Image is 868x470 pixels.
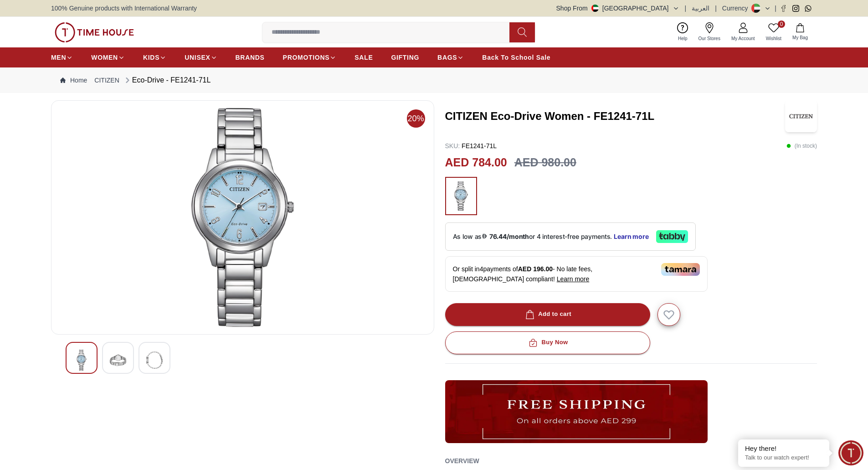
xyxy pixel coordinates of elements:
[787,21,813,43] button: My Bag
[778,21,785,28] span: 0
[437,53,457,62] span: BAGS
[91,53,118,62] span: WOMEN
[445,454,479,468] h2: Overview
[185,53,210,62] span: UNISEX
[143,53,159,62] span: KIDS
[728,35,759,42] span: My Account
[185,49,217,66] a: UNISEX
[661,263,700,276] img: Tamara
[715,4,717,13] span: |
[437,49,464,66] a: BAGS
[674,35,691,42] span: Help
[785,100,817,132] img: CITIZEN Eco-Drive Women - FE1241-71L
[695,35,724,42] span: Our Stores
[55,22,134,42] img: ...
[524,309,571,320] div: Add to cart
[805,5,812,12] a: Whatsapp
[760,21,787,44] a: 0Wishlist
[73,350,90,371] img: Eco-Drive - FE1241-71L
[692,4,709,13] button: العربية
[745,444,822,453] div: Hey there!
[693,21,726,44] a: Our Stores
[407,109,425,128] span: 20%
[445,331,650,354] button: Buy Now
[685,4,687,13] span: |
[775,4,776,13] span: |
[445,142,460,150] span: SKU :
[591,5,599,12] img: United Arab Emirates
[482,49,550,66] a: Back To School Sale
[556,4,679,13] button: Shop From[GEOGRAPHIC_DATA]
[51,53,66,62] span: MEN
[146,350,163,371] img: Eco-Drive - FE1241-71L
[445,303,650,326] button: Add to cart
[51,49,73,66] a: MEN
[762,35,785,42] span: Wishlist
[557,275,590,283] span: Learn more
[445,109,786,124] h3: CITIZEN Eco-Drive Women - FE1241-71L
[445,141,497,150] p: FE1241-71L
[391,53,419,62] span: GIFTING
[59,108,426,327] img: Eco-Drive - FE1241-71L
[445,256,708,292] div: Or split in 4 payments of - No late fees, [DEMOGRAPHIC_DATA] compliant!
[354,49,373,66] a: SALE
[283,49,337,66] a: PROMOTIONS
[745,454,822,462] p: Talk to our watch expert!
[780,5,787,12] a: Facebook
[786,141,817,150] p: ( In stock )
[450,181,473,211] img: ...
[482,53,550,62] span: Back To School Sale
[94,76,119,85] a: CITIZEN
[445,154,507,171] h2: AED 784.00
[354,53,373,62] span: SALE
[792,5,799,12] a: Instagram
[91,49,125,66] a: WOMEN
[722,4,752,13] div: Currency
[51,67,817,93] nav: Breadcrumb
[527,337,568,348] div: Buy Now
[110,350,126,371] img: Eco-Drive - FE1241-71L
[236,49,265,66] a: BRANDS
[673,21,693,44] a: Help
[514,154,576,171] h3: AED 980.00
[445,380,708,443] img: ...
[789,34,812,41] span: My Bag
[143,49,166,66] a: KIDS
[51,4,197,13] span: 100% Genuine products with International Warranty
[391,49,419,66] a: GIFTING
[60,76,87,85] a: Home
[283,53,330,62] span: PROMOTIONS
[838,440,863,465] div: Chat Widget
[236,53,265,62] span: BRANDS
[123,75,211,86] div: Eco-Drive - FE1241-71L
[518,265,553,273] span: AED 196.00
